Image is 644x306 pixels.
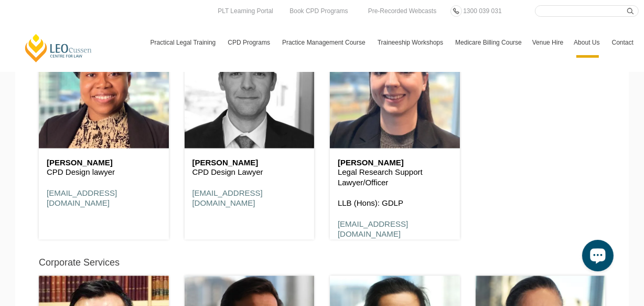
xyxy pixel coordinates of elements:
p: CPD Design lawyer [47,167,161,178]
h6: [PERSON_NAME] [47,159,161,168]
a: [EMAIL_ADDRESS][DOMAIN_NAME] [192,189,263,208]
p: CPD Design Lawyer [192,167,307,178]
a: [EMAIL_ADDRESS][DOMAIN_NAME] [47,189,117,208]
a: PLT Learning Portal [215,5,276,17]
a: Book CPD Programs [287,5,350,17]
a: Practical Legal Training [145,27,223,58]
p: Legal Research Support Lawyer/Officer [338,167,452,188]
a: Pre-Recorded Webcasts [366,5,439,17]
a: Medicare Billing Course [450,27,527,58]
a: Contact [607,27,639,58]
iframe: LiveChat chat widget [574,236,618,280]
a: [EMAIL_ADDRESS][DOMAIN_NAME] [338,220,408,239]
a: About Us [568,27,606,58]
h6: [PERSON_NAME] [192,159,307,168]
a: CPD Programs [222,27,277,58]
span: 1300 039 031 [463,7,501,15]
a: [PERSON_NAME] Centre for Law [24,33,93,63]
h5: Corporate Services [39,258,120,269]
a: 1300 039 031 [460,5,504,17]
a: Practice Management Course [277,27,372,58]
a: Traineeship Workshops [372,27,450,58]
h6: [PERSON_NAME] [338,159,452,168]
a: Venue Hire [527,27,568,58]
p: LLB (Hons): GDLP [338,198,452,209]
